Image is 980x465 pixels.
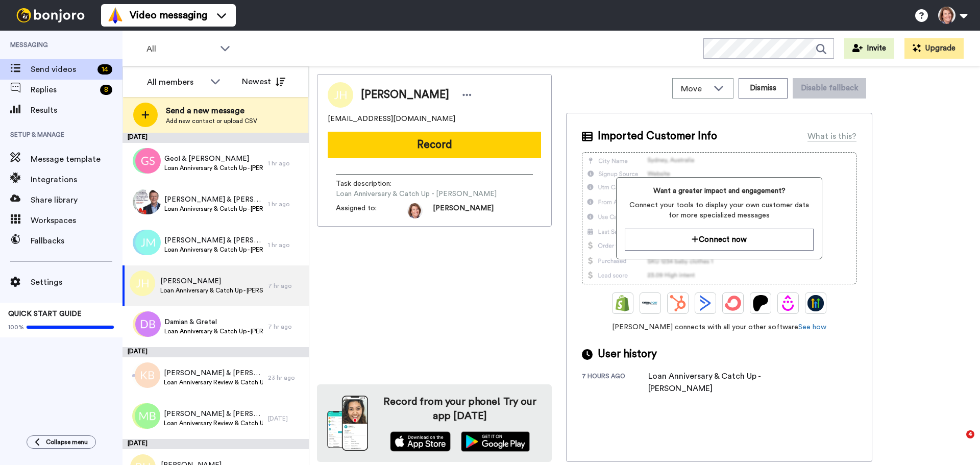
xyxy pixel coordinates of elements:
[135,311,161,337] img: db.png
[615,295,631,311] img: Shopify
[268,200,304,208] div: 1 hr ago
[27,435,96,449] button: Collapse menu
[625,186,813,196] span: Want a greater impact and engagement?
[31,84,96,96] span: Replies
[598,129,717,144] span: Imported Customer Info
[122,347,309,357] div: [DATE]
[100,85,112,95] div: 8
[135,403,160,429] img: mb.png
[268,282,304,290] div: 7 hr ago
[164,154,263,164] span: Geol & [PERSON_NAME]
[390,431,451,452] img: appstore
[844,38,894,59] button: Invite
[328,132,541,158] button: Record
[122,439,309,449] div: [DATE]
[135,362,160,388] img: kb.png
[130,8,207,22] span: Video messaging
[31,194,122,206] span: Share library
[378,395,542,423] h4: Record from your phone! Try our app [DATE]
[945,430,970,455] iframe: Intercom live chat
[31,214,122,227] span: Workspaces
[130,271,155,296] img: jh.png
[697,295,714,311] img: ActiveCampaign
[31,104,122,116] span: Results
[328,114,455,124] span: [EMAIL_ADDRESS][DOMAIN_NAME]
[166,117,257,125] span: Add new contact or upload CSV
[752,295,769,311] img: Patreon
[904,38,964,59] button: Upgrade
[31,153,122,165] span: Message template
[642,295,658,311] img: Ontraport
[268,374,304,382] div: 23 hr ago
[268,414,304,423] div: [DATE]
[234,71,293,92] button: Newest
[164,205,263,213] span: Loan Anniversary & Catch Up - [PERSON_NAME]
[327,396,368,451] img: download
[146,43,215,55] span: All
[46,438,88,446] span: Collapse menu
[268,323,304,331] div: 7 hr ago
[461,431,530,452] img: playstore
[164,368,263,378] span: [PERSON_NAME] & [PERSON_NAME]
[807,295,824,311] img: GoHighLevel
[164,378,263,386] span: Loan Anniversary Review & Catch Up - [PERSON_NAME]
[31,276,122,288] span: Settings
[160,286,263,295] span: Loan Anniversary & Catch Up - [PERSON_NAME]
[582,372,648,395] div: 7 hours ago
[31,235,122,247] span: Fallbacks
[625,229,813,251] button: Connect now
[122,133,309,143] div: [DATE]
[164,194,263,205] span: [PERSON_NAME] & [PERSON_NAME]
[31,63,93,76] span: Send videos
[8,323,24,331] span: 100%
[268,241,304,249] div: 1 hr ago
[164,317,263,327] span: Damian & Gretel
[12,8,89,22] img: bj-logo-header-white.svg
[598,347,657,362] span: User history
[97,64,112,75] div: 14
[582,322,856,332] span: [PERSON_NAME] connects with all your other software
[107,7,124,23] img: vm-color.svg
[133,311,158,337] img: gb.png
[328,82,353,108] img: Image of Julie Hicks
[336,203,407,218] span: Assigned to:
[807,130,856,142] div: What is this?
[164,409,263,419] span: [PERSON_NAME] & [PERSON_NAME]
[133,148,158,174] img: rk.png
[336,179,407,189] span: Task description :
[780,295,796,311] img: Drip
[31,174,122,186] span: Integrations
[135,148,161,174] img: gs.png
[798,324,826,331] a: See how
[133,189,158,214] img: a1087ef6-816d-4369-8c2e-8852fdeb3255.jpg
[433,203,494,218] span: [PERSON_NAME]
[793,78,866,99] button: Disable fallback
[133,230,158,255] img: tm.png
[164,246,263,254] span: Loan Anniversary & Catch Up - [PERSON_NAME]
[164,164,263,172] span: Loan Anniversary & Catch Up - [PERSON_NAME]
[648,370,812,395] div: Loan Anniversary & Catch Up - [PERSON_NAME]
[725,295,741,311] img: ConvertKit
[147,76,205,88] div: All members
[361,87,449,103] span: [PERSON_NAME]
[407,203,423,218] img: 621c16c7-a60b-48f8-b0b5-f158d0b0809f-1759891800.jpg
[670,295,686,311] img: Hubspot
[336,189,497,199] span: Loan Anniversary & Catch Up - [PERSON_NAME]
[135,230,161,255] img: jm.png
[164,327,263,335] span: Loan Anniversary & Catch Up - [PERSON_NAME]
[739,78,788,99] button: Dismiss
[966,430,974,438] span: 4
[164,419,263,427] span: Loan Anniversary Review & Catch Up - [PERSON_NAME]
[625,200,813,221] span: Connect your tools to display your own customer data for more specialized messages
[8,310,82,317] span: QUICK START GUIDE
[160,276,263,286] span: [PERSON_NAME]
[681,83,708,95] span: Move
[164,235,263,246] span: [PERSON_NAME] & [PERSON_NAME]
[268,159,304,167] div: 1 hr ago
[166,105,257,117] span: Send a new message
[135,189,161,214] img: 5fbe2173-ae36-474e-92ce-23c84c7c928c.jpg
[132,362,158,388] img: a9f4b73e-b3c7-4288-814a-a3539c21c4c8.png
[132,403,158,429] img: sb.png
